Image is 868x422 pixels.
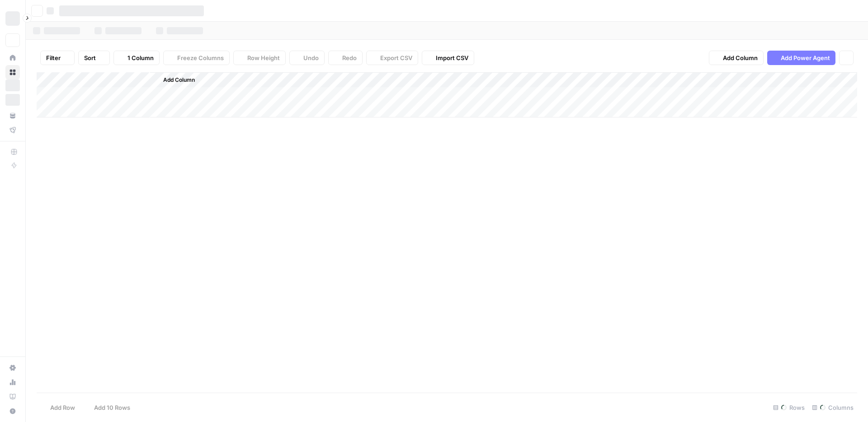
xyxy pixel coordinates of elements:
button: Add Power Agent [767,51,835,65]
span: Import CSV [436,53,468,62]
button: Row Height [233,51,286,65]
span: Export CSV [380,53,412,62]
button: Add 10 Rows [80,400,136,415]
button: Redo [328,51,363,65]
span: Row Height [247,53,280,62]
button: Add Column [709,51,764,65]
span: Filter [46,53,61,62]
a: Learning Hub [5,389,20,404]
div: Rows [769,400,808,415]
button: Undo [289,51,325,65]
span: Add Column [163,76,195,84]
button: Filter [40,51,75,65]
span: Redo [342,53,357,62]
a: Browse [5,65,20,80]
span: Add Row [50,403,75,412]
span: Add Column [723,53,758,62]
div: Columns [808,400,857,415]
button: Export CSV [366,51,418,65]
button: Help + Support [5,404,20,418]
a: Home [5,51,20,65]
span: 1 Column [127,53,154,62]
span: Sort [84,53,96,62]
span: Undo [303,53,319,62]
button: Sort [78,51,110,65]
span: Add 10 Rows [94,403,130,412]
button: Add Column [151,74,198,86]
span: Add Power Agent [781,53,830,62]
button: Import CSV [422,51,474,65]
button: Add Row [37,400,80,415]
a: Usage [5,375,20,389]
button: 1 Column [113,51,160,65]
a: Settings [5,361,20,375]
span: Freeze Columns [177,53,224,62]
button: Freeze Columns [163,51,230,65]
a: Your Data [5,108,20,123]
a: Flightpath [5,123,20,137]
